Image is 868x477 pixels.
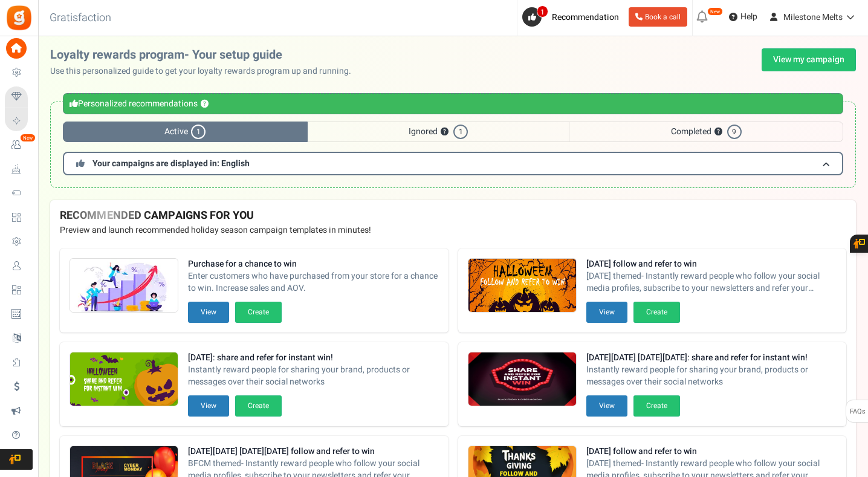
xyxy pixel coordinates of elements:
[762,48,856,71] a: View my campaign
[468,259,576,313] img: Recommended Campaigns
[783,11,843,24] span: Milestone Melts
[849,400,866,423] span: FAQs
[188,258,439,270] strong: Purchase for a chance to win
[201,100,209,108] button: ?
[70,259,178,313] img: Recommended Campaigns
[569,122,843,142] span: Completed
[629,7,687,27] a: Book a call
[441,128,449,136] button: ?
[707,7,723,16] em: New
[586,352,837,364] strong: [DATE][DATE] [DATE][DATE]: share and refer for instant win!
[586,258,837,270] strong: [DATE] follow and refer to win
[70,352,178,407] img: Recommended Campaigns
[188,302,229,323] button: View
[5,4,33,31] img: Gratisfaction
[468,352,576,407] img: Recommended Campaigns
[50,48,361,62] h2: Loyalty rewards program- Your setup guide
[92,157,250,170] span: Your campaigns are displayed in: English
[737,11,757,23] span: Help
[235,302,282,323] button: Create
[188,352,439,364] strong: [DATE]: share and refer for instant win!
[633,302,680,323] button: Create
[188,364,439,388] span: Instantly reward people for sharing your brand, products or messages over their social networks
[586,364,837,388] span: Instantly reward people for sharing your brand, products or messages over their social networks
[714,128,722,136] button: ?
[188,395,229,417] button: View
[522,7,624,27] a: 1 Recommendation
[60,224,846,236] p: Preview and launch recommended holiday season campaign templates in minutes!
[191,125,206,139] span: 1
[308,122,569,142] span: Ignored
[537,5,548,18] span: 1
[188,270,439,294] span: Enter customers who have purchased from your store for a chance to win. Increase sales and AOV.
[235,395,282,417] button: Create
[50,65,361,77] p: Use this personalized guide to get your loyalty rewards program up and running.
[63,122,308,142] span: Active
[552,11,619,24] span: Recommendation
[36,6,125,30] h3: Gratisfaction
[586,395,627,417] button: View
[5,135,33,155] a: New
[60,210,846,222] h4: RECOMMENDED CAMPAIGNS FOR YOU
[188,446,439,458] strong: [DATE][DATE] [DATE][DATE] follow and refer to win
[586,302,627,323] button: View
[633,395,680,417] button: Create
[586,446,837,458] strong: [DATE] follow and refer to win
[20,134,36,142] em: New
[453,125,468,139] span: 1
[63,93,843,114] div: Personalized recommendations
[586,270,837,294] span: [DATE] themed- Instantly reward people who follow your social media profiles, subscribe to your n...
[727,125,742,139] span: 9
[724,7,762,27] a: Help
